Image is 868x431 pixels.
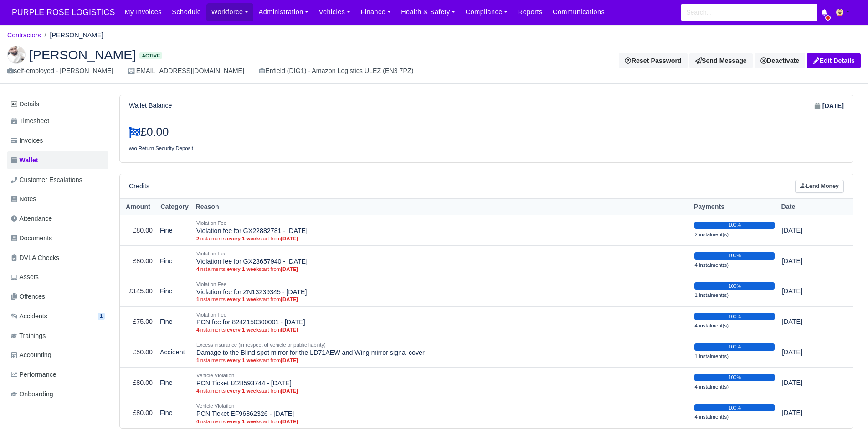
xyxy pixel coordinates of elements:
[694,374,775,381] div: 100%
[196,327,687,333] small: instalments, start from
[11,175,82,185] span: Customer Escalations
[7,366,108,384] a: Performance
[694,232,729,237] small: 2 instalment(s)
[689,53,753,68] a: Send Message
[120,215,156,246] td: £80.00
[7,66,113,76] div: self-employed - [PERSON_NAME]
[196,419,199,424] strong: 4
[807,53,861,68] a: Edit Details
[11,369,56,380] span: Performance
[120,276,156,306] td: £145.00
[120,398,156,428] td: £80.00
[193,245,691,276] td: Violation fee for GX23657940 - [DATE]
[778,215,837,246] td: [DATE]
[11,331,46,341] span: Trainings
[156,198,193,215] th: Category
[196,266,687,272] small: instalments, start from
[822,387,868,431] div: Chat Widget
[11,116,49,126] span: Timesheet
[355,3,396,21] a: Finance
[778,245,837,276] td: [DATE]
[196,327,199,332] strong: 4
[196,296,687,302] small: instalments, start from
[259,66,413,76] div: Enfield (DIG1) - Amazon Logistics ULEZ (EN3 7PZ)
[281,236,298,241] strong: [DATE]
[196,388,199,394] strong: 4
[129,125,480,139] h3: £0.00
[227,236,259,241] strong: every 1 week
[281,388,298,394] strong: [DATE]
[156,215,193,246] td: Fine
[7,171,108,189] a: Customer Escalations
[7,96,108,113] a: Details
[778,198,837,215] th: Date
[694,353,729,359] small: 1 instalment(s)
[7,4,119,21] a: PURPLE ROSE LOGISTICS
[7,249,108,267] a: DVLA Checks
[681,4,817,21] input: Search...
[196,312,226,317] small: Violation Fee
[778,337,837,368] td: [DATE]
[120,245,156,276] td: £80.00
[7,288,108,306] a: Offences
[755,53,805,68] a: Deactivate
[11,194,36,204] span: Notes
[120,198,156,215] th: Amount
[0,38,868,84] div: Haseeb Raza
[7,31,41,39] a: Contractors
[193,337,691,368] td: Damage to the Blind spot mirror for the LD71AEW and Wing mirror signal cover
[548,3,610,21] a: Communications
[11,389,53,400] span: Onboarding
[227,419,259,424] strong: every 1 week
[167,3,206,21] a: Schedule
[619,53,687,68] button: Reset Password
[795,180,844,193] a: Lend Money
[196,358,199,363] strong: 1
[11,311,47,322] span: Accidents
[691,198,778,215] th: Payments
[156,368,193,398] td: Fine
[227,266,259,272] strong: every 1 week
[227,388,259,394] strong: every 1 week
[314,3,356,21] a: Vehicles
[11,155,38,166] span: Wallet
[98,313,105,320] span: 1
[41,30,103,41] li: [PERSON_NAME]
[193,276,691,306] td: Violation fee for ZN13239345 - [DATE]
[11,291,45,302] span: Offences
[694,343,775,351] div: 100%
[694,222,775,229] div: 100%
[281,296,298,302] strong: [DATE]
[694,384,729,389] small: 4 instalment(s)
[193,215,691,246] td: Violation fee for GX22882781 - [DATE]
[196,388,687,394] small: instalments, start from
[281,327,298,332] strong: [DATE]
[694,292,729,298] small: 1 instalment(s)
[7,307,108,325] a: Accidents 1
[7,132,108,150] a: Invoices
[196,236,199,241] strong: 2
[196,403,234,409] small: Vehicle Violation
[694,323,729,328] small: 4 instalment(s)
[11,272,39,282] span: Assets
[196,373,234,378] small: Vehicle Violation
[7,151,108,169] a: Wallet
[129,182,149,190] h6: Credits
[196,281,226,287] small: Violation Fee
[694,404,775,411] div: 100%
[156,245,193,276] td: Fine
[193,198,691,215] th: Reason
[156,276,193,306] td: Fine
[156,337,193,368] td: Accident
[513,3,548,21] a: Reports
[461,3,513,21] a: Compliance
[281,419,298,424] strong: [DATE]
[7,327,108,345] a: Trainings
[196,235,687,242] small: instalments, start from
[281,266,298,272] strong: [DATE]
[694,262,729,268] small: 4 instalment(s)
[11,253,59,263] span: DVLA Checks
[778,276,837,306] td: [DATE]
[120,368,156,398] td: £80.00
